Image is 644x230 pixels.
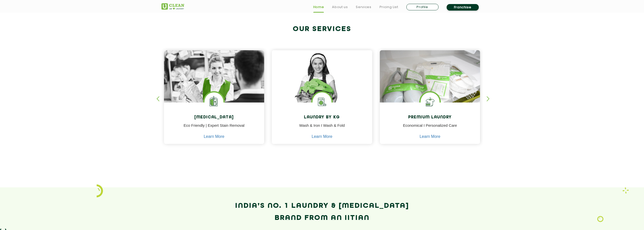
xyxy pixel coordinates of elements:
h4: [MEDICAL_DATA] [168,115,261,120]
h2: India’s No. 1 Laundry & [MEDICAL_DATA] Brand from an IITian [161,200,483,224]
img: laundry done shoes and clothes [380,50,480,117]
a: Home [313,4,324,10]
a: Learn More [312,134,333,139]
img: Drycleaners near me [164,50,264,131]
img: Laundry wash and iron [622,187,629,194]
img: UClean Laundry and Dry Cleaning [161,3,184,10]
img: Laundry Services near me [204,92,223,111]
a: Services [356,4,371,10]
a: Learn More [420,134,440,139]
h2: Our Services [161,25,483,33]
img: a girl with laundry basket [272,50,372,117]
a: Pricing List [380,4,398,10]
img: icon_2.png [97,184,103,197]
p: Eco Friendly | Expert Stain Removal [168,123,261,134]
a: Profile [406,4,439,10]
img: Shoes Cleaning [421,92,440,111]
h4: Premium Laundry [384,115,476,120]
a: About us [332,4,348,10]
p: Economical I Personalized Care [384,123,476,134]
img: laundry washing machine [313,92,331,111]
img: Laundry [597,216,604,222]
a: Franchise [447,4,479,11]
p: Wash & Iron I Wash & Fold [276,123,368,134]
a: Learn More [204,134,224,139]
h4: Laundry by Kg [276,115,368,120]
